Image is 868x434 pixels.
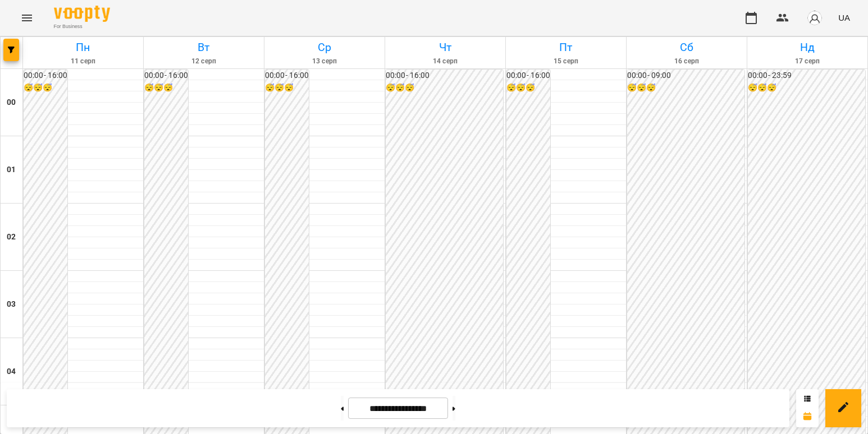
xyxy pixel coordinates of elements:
h6: 00:00 - 16:00 [265,70,309,82]
h6: 😴😴😴 [506,82,550,94]
h6: 00 [7,96,16,109]
h6: 16 серп [628,56,745,67]
h6: 00:00 - 16:00 [386,70,503,82]
h6: Чт [387,39,504,56]
h6: 😴😴😴 [24,82,67,94]
h6: 02 [7,231,16,243]
button: UA [834,7,855,28]
h6: 03 [7,298,16,311]
h6: 17 серп [749,56,866,67]
h6: 15 серп [508,56,624,67]
h6: 13 серп [266,56,383,67]
h6: Вт [145,39,262,56]
span: For Business [54,23,110,30]
h6: 😴😴😴 [627,82,744,94]
h6: 00:00 - 16:00 [506,70,550,82]
h6: 😴😴😴 [748,82,865,94]
h6: Пт [508,39,624,56]
h6: 11 серп [25,56,141,67]
h6: 00:00 - 09:00 [627,70,744,82]
h6: 😴😴😴 [386,82,503,94]
h6: 00:00 - 16:00 [144,70,188,82]
button: Menu [13,4,40,31]
h6: Нд [749,39,866,56]
h6: 04 [7,366,16,378]
h6: 01 [7,164,16,176]
img: Voopty Logo [54,6,110,22]
h6: 14 серп [387,56,504,67]
h6: 😴😴😴 [265,82,309,94]
h6: 12 серп [145,56,262,67]
h6: 😴😴😴 [144,82,188,94]
h6: Сб [628,39,745,56]
h6: 00:00 - 16:00 [24,70,67,82]
h6: Ср [266,39,383,56]
h6: 00:00 - 23:59 [748,70,865,82]
span: UA [838,12,850,24]
h6: Пн [25,39,141,56]
img: avatar_s.png [807,10,823,26]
